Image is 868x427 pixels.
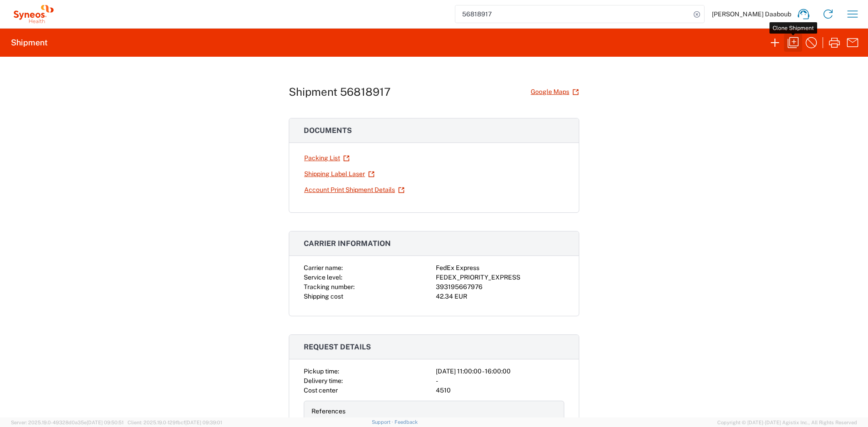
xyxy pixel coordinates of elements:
[304,377,343,384] span: Delivery time:
[455,5,690,23] input: Shipment, tracking or reference number
[304,264,343,271] span: Carrier name:
[436,273,564,282] div: FEDEX_PRIORITY_EXPRESS
[436,376,564,386] div: -
[87,420,123,425] span: [DATE] 09:50:51
[311,416,432,426] div: Project
[11,37,48,48] h2: Shipment
[304,368,339,375] span: Pickup time:
[712,10,791,18] span: [PERSON_NAME] Daaboub
[436,282,564,292] div: 393195667976
[304,126,352,135] span: Documents
[185,420,222,425] span: [DATE] 09:39:01
[304,166,375,182] a: Shipping Label Laser
[304,239,391,248] span: Carrier information
[436,386,564,395] div: 4510
[128,420,222,425] span: Client: 2025.19.0-129fbcf
[436,263,564,273] div: FedEx Express
[304,387,338,394] span: Cost center
[311,407,345,415] span: References
[372,419,395,425] a: Support
[304,293,343,300] span: Shipping cost
[304,343,371,351] span: Request details
[304,274,342,281] span: Service level:
[304,283,355,290] span: Tracking number:
[304,150,350,166] a: Packing List
[436,292,564,301] div: 42.34 EUR
[436,416,557,426] div: 4510 DEPARTMENTAL EXPENSE
[289,85,390,98] h1: Shipment 56818917
[436,367,564,376] div: [DATE] 11:00:00 - 16:00:00
[395,419,418,425] a: Feedback
[11,420,123,425] span: Server: 2025.19.0-49328d0a35e
[717,418,857,427] span: Copyright © [DATE]-[DATE] Agistix Inc., All Rights Reserved
[530,84,579,100] a: Google Maps
[304,182,405,198] a: Account Print Shipment Details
